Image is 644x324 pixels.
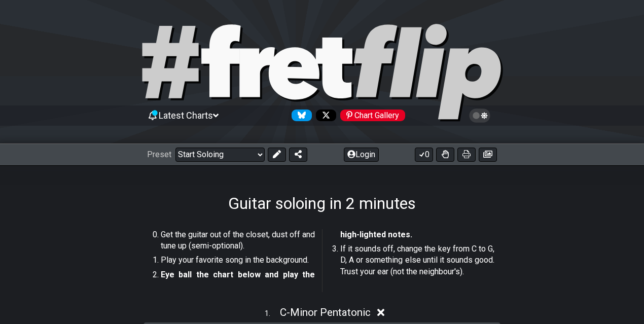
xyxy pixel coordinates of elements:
[415,148,433,162] button: 0
[336,110,405,121] a: #fretflip at Pinterest
[175,148,265,162] select: Preset
[312,110,336,121] a: Follow #fretflip at X
[436,148,454,162] button: Toggle Dexterity for all fretkits
[479,148,497,162] button: Create image
[161,229,315,255] li: Get the guitar out of the closet, dust off and tune up (semi-optional).
[147,150,171,159] span: Preset
[340,243,494,280] li: If it sounds off, change the key from C to G, D, A or something else until it sounds good. Trust ...
[265,308,280,319] span: 1 .
[268,148,286,162] button: Edit Preset
[289,148,307,162] button: Share Preset
[457,148,476,162] button: Print
[159,110,213,121] span: Latest Charts
[474,111,486,120] span: Toggle light / dark theme
[344,148,379,162] button: Login
[280,306,371,318] span: C - Minor Pentatonic
[340,110,405,121] div: Chart Gallery
[288,110,312,121] a: Follow #fretflip at Bluesky
[161,255,315,269] li: Play your favorite song in the background.
[161,230,412,279] strong: Eye ball the chart below and play the high-lighted notes.
[228,194,416,213] h1: Guitar soloing in 2 minutes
